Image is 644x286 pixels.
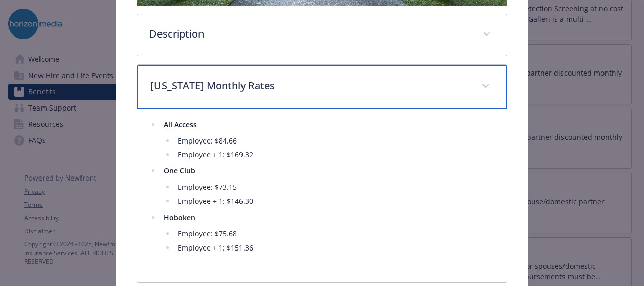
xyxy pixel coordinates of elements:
p: [US_STATE] Monthly Rates [150,78,469,93]
div: [US_STATE] Monthly Rates [137,65,507,109]
strong: One Club [164,166,195,175]
li: Employee + 1: $169.32 [175,149,495,161]
li: Employee + 1: $146.30 [175,195,495,207]
strong: All Access [164,120,197,129]
div: Description [137,14,507,56]
div: [US_STATE] Monthly Rates [137,109,507,283]
strong: Hoboken [164,212,195,222]
p: Description [149,26,470,42]
li: Employee + 1: $151.36 [175,242,495,254]
li: Employee: $73.15 [175,181,495,193]
li: Employee: $75.68 [175,228,495,240]
li: Employee: $84.66 [175,135,495,147]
